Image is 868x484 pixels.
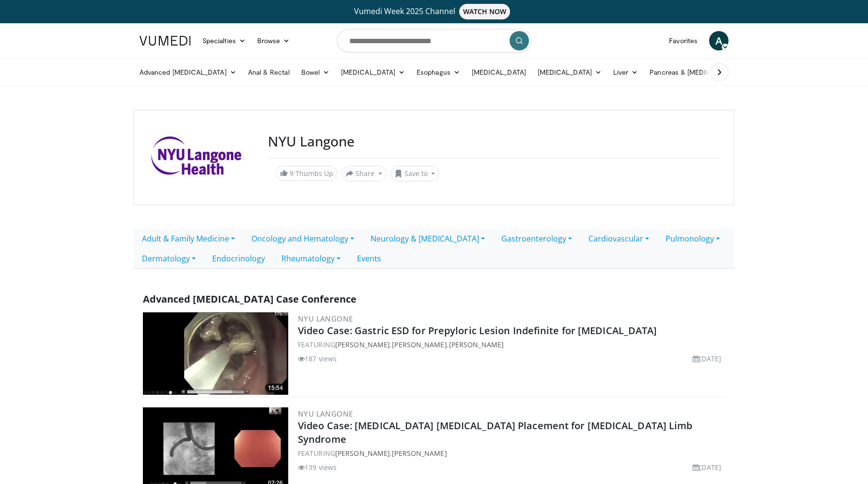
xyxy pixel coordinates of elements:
div: FEATURING , , [298,339,725,350]
li: 139 views [298,462,337,472]
span: Advanced [MEDICAL_DATA] Case Conference [143,292,356,306]
a: Browse [251,31,296,50]
a: Dermatology [134,248,204,269]
a: Video Case: Gastric ESD for Prepyloric Lesion Indefinite for [MEDICAL_DATA] [298,324,657,337]
a: Neurology & [MEDICAL_DATA] [362,228,493,249]
div: FEATURING , [298,448,725,458]
a: [PERSON_NAME] [335,449,390,458]
li: [DATE] [693,354,721,364]
a: NYU Langone [298,409,353,419]
img: 5b46272e-26fc-4525-9446-dffb9dd3e598.300x170_q85_crop-smart_upscale.jpg [143,312,288,395]
img: VuMedi Logo [139,36,191,46]
span: 9 [290,169,294,178]
a: Events [349,248,389,269]
a: 9 Thumbs Up [276,166,338,181]
a: [PERSON_NAME] [392,340,447,349]
a: Pulmonology [657,228,728,249]
a: [MEDICAL_DATA] [335,63,411,82]
a: Anal & Rectal [242,63,295,82]
button: Share [341,166,387,181]
a: Bowel [295,63,335,82]
a: Rheumatology [273,248,349,269]
li: 187 views [298,354,337,364]
li: [DATE] [693,462,721,472]
a: [MEDICAL_DATA] [532,63,607,82]
a: 15:54 [143,312,288,395]
a: Esophagus [411,63,466,82]
a: [PERSON_NAME] [392,449,447,458]
a: Endocrinology [204,248,273,269]
span: WATCH NOW [459,4,511,19]
a: Liver [607,63,644,82]
a: Vumedi Week 2025 ChannelWATCH NOW [141,4,727,19]
a: Cardiovascular [580,228,657,249]
h3: NYU Langone [268,133,720,150]
a: [MEDICAL_DATA] [466,63,532,82]
a: Video Case: [MEDICAL_DATA] [MEDICAL_DATA] Placement for [MEDICAL_DATA] Limb Syndrome [298,419,693,446]
a: A [709,31,728,50]
button: Save to [390,166,440,181]
a: Adult & Family Medicine [134,228,243,249]
span: 15:54 [265,384,286,392]
a: Advanced [MEDICAL_DATA] [134,63,242,82]
a: Gastroenterology [493,228,580,249]
a: Pancreas & [MEDICAL_DATA] [644,63,757,82]
a: Favorites [663,31,703,50]
a: [PERSON_NAME] [449,340,504,349]
a: Oncology and Hematology [243,228,362,249]
a: NYU Langone [298,314,353,323]
a: Specialties [197,31,251,50]
a: [PERSON_NAME] [335,340,390,349]
input: Search topics, interventions [337,29,531,52]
